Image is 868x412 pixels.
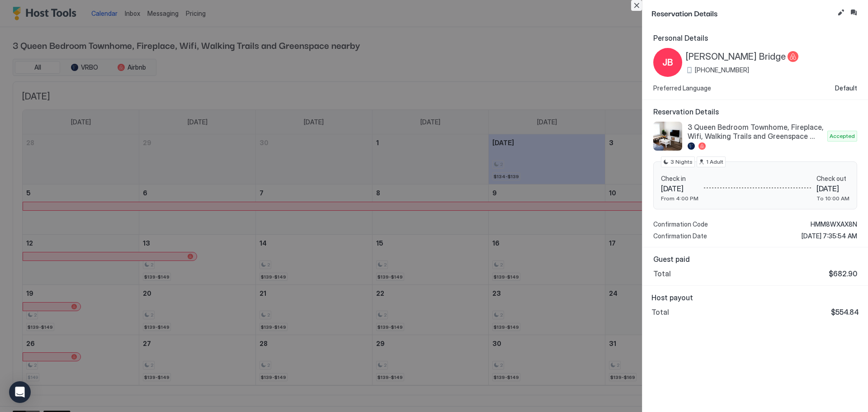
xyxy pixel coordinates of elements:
[9,381,31,403] div: Open Intercom Messenger
[653,220,708,228] span: Confirmation Code
[653,255,857,264] span: Guest paid
[653,107,857,116] span: Reservation Details
[695,66,749,74] span: [PHONE_NUMBER]
[706,158,723,166] span: 1 Adult
[686,51,786,62] span: [PERSON_NAME] Bridge
[661,184,698,193] span: [DATE]
[653,269,671,278] span: Total
[829,269,857,278] span: $682.90
[653,122,682,151] div: listing image
[653,84,711,92] span: Preferred Language
[670,158,693,166] span: 3 Nights
[816,195,849,202] span: To 10:00 AM
[816,175,849,183] span: Check out
[835,7,846,18] button: Edit reservation
[653,33,857,43] span: Personal Details
[661,175,698,183] span: Check in
[848,7,859,18] button: Inbox
[816,184,849,193] span: [DATE]
[830,132,855,140] span: Accepted
[651,308,669,317] span: Total
[811,220,857,228] span: HMM8WXAX8N
[835,84,857,92] span: Default
[802,232,857,240] span: [DATE] 7:35:54 AM
[651,7,834,19] span: Reservation Details
[651,293,859,302] span: Host payout
[661,195,698,202] span: From 4:00 PM
[688,123,824,141] span: 3 Queen Bedroom Townhome, Fireplace, Wifi, Walking Trails and Greenspace nearby
[831,308,859,317] span: $554.84
[653,232,707,240] span: Confirmation Date
[662,56,673,69] span: JB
